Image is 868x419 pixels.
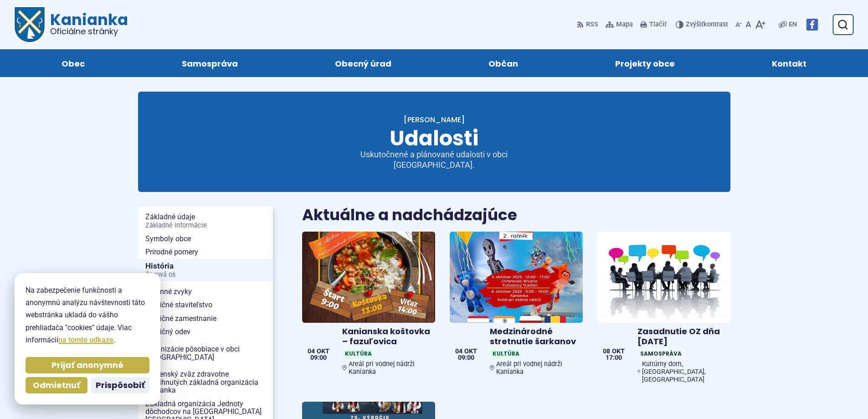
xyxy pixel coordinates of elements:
span: 08 [603,348,610,355]
h2: Aktuálne a nadchádzajúce [302,207,730,223]
span: Kultúra [490,349,522,358]
a: Tradičné staviteľstvo [138,298,273,312]
button: Zvýšiťkontrast [676,15,730,34]
span: Tradičný odev [145,325,266,339]
a: Symboly obce [138,232,273,246]
a: Základné údajeZákladné informácie [138,210,273,232]
span: Základné údaje [145,210,266,232]
a: EN [787,19,799,30]
a: Tradičný odev [138,325,273,339]
a: Kanianska koštovka – fazuľovica KultúraAreál pri vodnej nádrži Kanianka 04 okt 09:00 [302,232,435,379]
img: Prejsť na Facebook stránku [806,19,818,31]
span: okt [317,348,329,355]
span: Základné informácie [145,222,266,229]
span: okt [464,348,477,355]
button: Odmietnuť [26,377,87,393]
span: Obecný úrad [335,49,391,77]
a: Obecný úrad [295,49,431,77]
span: Prijať anonymné [51,360,123,371]
span: Samospráva [637,349,684,358]
span: Obec [62,49,85,77]
span: Prírodné pomery [145,245,266,259]
a: Samospráva [142,49,277,77]
a: Kontakt [733,49,846,77]
span: Odmietnuť [33,380,80,391]
a: Občan [449,49,558,77]
a: Slovenský zväz zdravotne postihnutých základná organizácia Kanianka [138,367,273,397]
span: Časová os [145,271,266,279]
a: [PERSON_NAME] [404,114,465,125]
span: Prispôsobiť [96,380,145,391]
span: Kontakt [772,49,806,77]
span: Projekty obce [615,49,675,77]
span: Mapa [616,19,633,30]
h4: Kanianska koštovka – fazuľovica [342,326,431,347]
span: RSS [586,19,598,30]
span: 04 [455,348,462,355]
span: Slovenský zväz zdravotne postihnutých základná organizácia Kanianka [145,367,266,397]
span: Symboly obce [145,232,266,246]
a: Organizácie pôsobiace v obci [GEOGRAPHIC_DATA] [138,342,273,364]
span: Zvýšiť [686,21,704,28]
p: Uskutočnené a plánované udalosti v obci [GEOGRAPHIC_DATA]. [325,150,544,170]
button: Zmenšiť veľkosť písma [734,15,744,34]
span: Tradičné staviteľstvo [145,298,266,312]
span: 17:00 [603,355,625,361]
span: Kultúra [342,349,375,358]
span: 09:00 [455,355,477,361]
a: Tradičné zamestnanie [138,312,273,326]
a: Mapa [604,15,635,34]
span: Areál pri vodnej nádrži Kanianka [496,360,579,376]
p: Na zabezpečenie funkčnosti a anonymnú analýzu návštevnosti táto webstránka ukladá do vášho prehli... [26,284,149,346]
span: Tradičné zamestnanie [145,312,266,326]
a: Zasadnutie OZ dňa [DATE] SamosprávaKultúrny dom, [GEOGRAPHIC_DATA], [GEOGRAPHIC_DATA] 08 okt 17:00 [597,232,730,387]
span: Kultúrny dom, [GEOGRAPHIC_DATA], [GEOGRAPHIC_DATA] [642,360,727,383]
span: 09:00 [308,355,329,361]
button: Zväčšiť veľkosť písma [753,15,767,34]
span: okt [612,348,625,355]
a: HistóriaČasová os [138,259,273,281]
span: Kanianka [45,12,128,36]
a: RSS [577,15,600,34]
span: Organizácie pôsobiace v obci [GEOGRAPHIC_DATA] [145,342,266,364]
span: EN [789,19,797,30]
span: Oficiálne stránky [50,27,128,36]
span: 04 [308,348,315,355]
a: Obec [22,49,124,77]
h4: Medzinárodné stretnutie šarkanov [490,326,579,347]
span: Občan [488,49,518,77]
span: Udalosti [390,124,478,153]
a: Prírodné pomery [138,245,273,259]
button: Tlačiť [638,15,668,34]
span: Areál pri vodnej nádrži Kanianka [349,360,431,376]
img: Prejsť na domovskú stránku [15,7,45,42]
h4: Zasadnutie OZ dňa [DATE] [637,326,727,347]
a: Logo Kanianka, prejsť na domovskú stránku. [15,7,128,42]
a: na tomto odkaze [58,336,113,344]
a: Projekty obce [576,49,714,77]
span: Tlačiť [649,21,667,29]
span: Samospráva [182,49,238,77]
span: kontrast [686,21,728,29]
button: Nastaviť pôvodnú veľkosť písma [744,15,753,34]
a: Medzinárodné stretnutie šarkanov KultúraAreál pri vodnej nádrži Kanianka 04 okt 09:00 [450,232,583,379]
a: Rodinné zvyky [138,285,273,299]
span: Rodinné zvyky [145,285,266,299]
button: Prijať anonymné [26,357,149,373]
span: História [145,259,266,281]
button: Prispôsobiť [91,377,149,393]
